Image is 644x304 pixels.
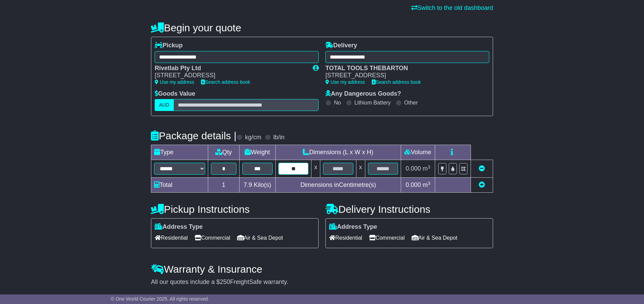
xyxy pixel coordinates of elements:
span: Residential [329,233,362,243]
span: Residential [155,233,188,243]
a: Use my address [155,79,194,85]
label: Pickup [155,42,183,49]
h4: Begin your quote [151,22,493,33]
span: Air & Sea Depot [237,233,283,243]
a: Switch to the old dashboard [411,4,493,11]
h4: Package details | [151,130,236,141]
td: Qty [208,145,240,160]
div: Rivetlab Pty Ltd [155,65,306,72]
td: Dimensions (L x W x H) [275,145,401,160]
a: Add new item [479,181,485,188]
h4: Warranty & Insurance [151,263,493,275]
a: Search address book [201,79,250,85]
h4: Pickup Instructions [151,204,319,215]
span: m [423,181,430,188]
span: 0.000 [405,181,421,188]
sup: 3 [428,181,430,186]
div: [STREET_ADDRESS] [325,72,482,79]
label: Address Type [329,223,377,231]
label: Other [404,99,418,106]
a: Search address book [372,79,421,85]
span: © One World Courier 2025. All rights reserved. [111,296,209,302]
label: Any Dangerous Goods? [325,90,401,98]
td: Dimensions in Centimetre(s) [275,178,401,193]
span: 7.9 [244,181,252,188]
label: No [334,99,341,106]
span: Air & Sea Depot [412,233,458,243]
td: x [356,160,365,178]
span: 0.000 [405,165,421,172]
label: kg/cm [245,134,261,141]
td: Weight [239,145,275,160]
td: Type [151,145,208,160]
td: 1 [208,178,240,193]
span: 250 [220,278,230,285]
label: AUD [155,99,174,111]
sup: 3 [428,164,430,170]
span: Commercial [195,233,230,243]
td: Volume [401,145,435,160]
label: Delivery [325,42,357,49]
h4: Delivery Instructions [325,204,493,215]
td: Kilo(s) [239,178,275,193]
a: Use my address [325,79,365,85]
td: x [311,160,320,178]
div: [STREET_ADDRESS] [155,72,306,79]
label: lb/in [273,134,285,141]
label: Goods Value [155,90,195,98]
div: TOTAL TOOLS THEBARTON [325,65,482,72]
td: Total [151,178,208,193]
span: m [423,165,430,172]
span: Commercial [369,233,404,243]
div: All our quotes include a $ FreightSafe warranty. [151,278,493,286]
label: Lithium Battery [354,99,391,106]
a: Remove this item [479,165,485,172]
label: Address Type [155,223,203,231]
